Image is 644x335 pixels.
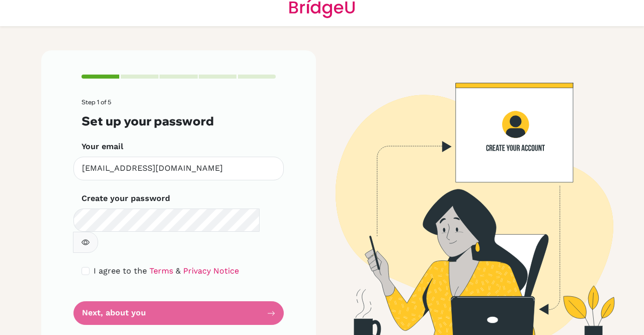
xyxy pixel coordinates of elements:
[183,266,239,276] a: Privacy Notice
[82,192,170,205] label: Create your password
[82,98,111,106] span: Step 1 of 5
[94,266,147,276] span: I agree to the
[73,157,284,180] input: Insert your email*
[82,114,276,128] h3: Set up your password
[82,141,123,153] label: Your email
[149,266,173,276] a: Terms
[176,266,181,276] span: &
